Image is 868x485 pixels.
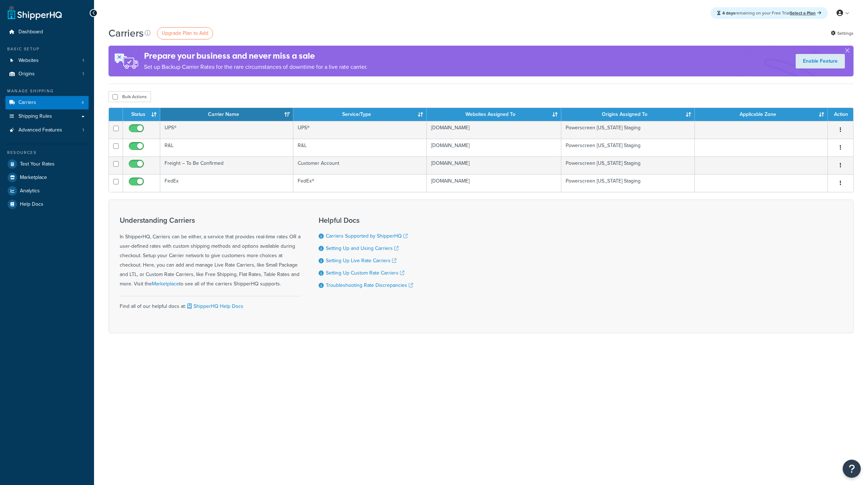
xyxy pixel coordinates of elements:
span: Websites [18,58,39,64]
a: Analytics [5,184,89,197]
a: Marketplace [5,171,89,184]
a: Carriers Supported by ShipperHQ [326,232,408,240]
span: Upgrade Plan to Add [162,29,208,37]
td: FedEx® [293,174,426,192]
td: [DOMAIN_NAME] [427,139,562,156]
td: FedEx [160,174,293,192]
th: Carrier Name: activate to sort column ascending [160,108,293,121]
td: Powerscreen [US_STATE] Staging [561,121,694,139]
a: Test Your Rates [5,158,89,171]
div: remaining on your Free Trial [711,7,828,19]
a: Advanced Features 1 [5,124,89,137]
span: Shipping Rules [18,113,52,120]
h3: Understanding Carriers [120,216,301,224]
a: Setting Up Live Rate Carriers [326,257,396,264]
a: Help Docs [5,198,89,211]
span: Test Your Rates [20,161,55,167]
th: Websites Assigned To: activate to sort column ascending [427,108,562,121]
span: 1 [82,58,84,64]
div: Manage Shipping [5,88,89,94]
td: [DOMAIN_NAME] [427,156,562,174]
a: Marketplace [152,280,179,288]
span: Analytics [20,188,40,194]
a: Shipping Rules [5,110,89,123]
td: UPS® [293,121,426,139]
span: 4 [81,100,84,106]
div: In ShipperHQ, Carriers can be either, a service that provides real-time rates OR a user-defined r... [120,216,301,289]
td: R&L [293,139,426,156]
span: Origins [18,71,35,77]
button: Open Resource Center [843,460,861,478]
img: ad-rules-rateshop-fe6ec290ccb7230408bd80ed9643f0289d75e0ffd9eb532fc0e269fcd187b520.png [109,46,144,76]
td: Powerscreen [US_STATE] Staging [561,156,694,174]
td: Freight – To Be Confirmed [160,156,293,174]
th: Applicable Zone: activate to sort column ascending [695,108,828,121]
li: Advanced Features [5,124,89,137]
a: Dashboard [5,25,89,39]
span: 1 [82,71,84,77]
th: Action [828,108,853,121]
a: Select a Plan [790,10,821,16]
strong: 4 days [722,10,735,16]
td: Powerscreen [US_STATE] Staging [561,139,694,156]
td: Customer Account [293,156,426,174]
span: Dashboard [18,29,43,35]
div: Find all of our helpful docs at: [120,296,301,311]
td: UPS® [160,121,293,139]
th: Status: activate to sort column ascending [123,108,160,121]
span: Advanced Features [18,127,62,133]
li: Origins [5,67,89,81]
h4: Prepare your business and never miss a sale [144,50,367,62]
th: Origins Assigned To: activate to sort column ascending [561,108,694,121]
h1: Carriers [109,26,144,40]
a: Carriers 4 [5,96,89,109]
p: Set up Backup Carrier Rates for the rare circumstances of downtime for a live rate carrier. [144,62,367,72]
td: R&L [160,139,293,156]
span: Carriers [18,100,36,106]
a: Settings [831,28,854,38]
button: Bulk Actions [109,91,151,102]
li: Websites [5,54,89,67]
a: Upgrade Plan to Add [157,27,213,39]
h3: Helpful Docs [319,216,413,224]
td: Powerscreen [US_STATE] Staging [561,174,694,192]
a: Setting Up Custom Rate Carriers [326,269,404,277]
span: 1 [82,127,84,133]
a: Troubleshooting Rate Discrepancies [326,281,413,289]
a: ShipperHQ Help Docs [186,302,243,310]
span: Marketplace [20,175,47,181]
a: Setting Up and Using Carriers [326,244,399,252]
div: Basic Setup [5,46,89,52]
li: Carriers [5,96,89,109]
a: ShipperHQ Home [8,5,62,20]
a: Enable Feature [796,54,845,68]
td: [DOMAIN_NAME] [427,174,562,192]
a: Websites 1 [5,54,89,67]
a: Origins 1 [5,67,89,81]
td: [DOMAIN_NAME] [427,121,562,139]
span: Help Docs [20,201,43,208]
th: Service/Type: activate to sort column ascending [293,108,426,121]
div: Resources [5,150,89,156]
